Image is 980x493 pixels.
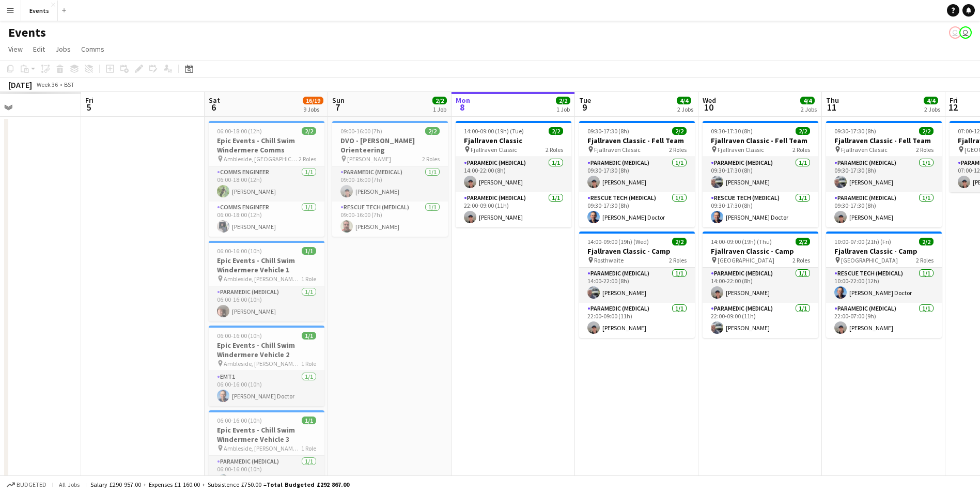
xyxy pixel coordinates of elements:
a: Edit [29,42,49,56]
div: BST [64,81,74,88]
span: Jobs [55,44,71,54]
button: Events [21,1,58,21]
a: View [4,42,27,56]
div: [DATE] [8,80,32,90]
span: Edit [33,44,45,54]
app-user-avatar: Paul Wilmore [949,26,961,39]
app-user-avatar: Paul Wilmore [959,26,972,39]
span: View [8,44,23,54]
div: Salary £290 957.00 + Expenses £1 160.00 + Subsistence £750.00 = [90,481,349,488]
h1: Events [8,25,46,40]
span: Comms [81,44,104,54]
span: Budgeted [17,481,46,488]
a: Jobs [51,42,75,56]
button: Budgeted [5,479,48,490]
span: All jobs [57,481,82,488]
span: Total Budgeted £292 867.00 [267,481,349,488]
a: Comms [77,42,108,56]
